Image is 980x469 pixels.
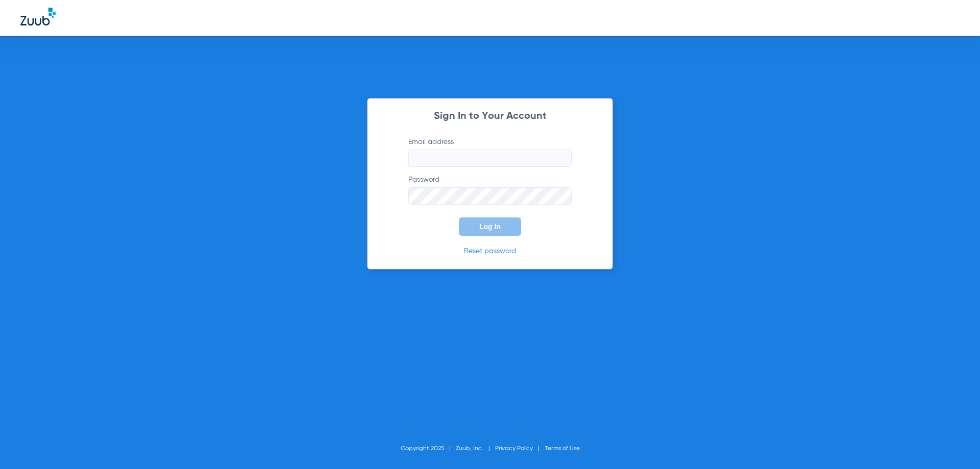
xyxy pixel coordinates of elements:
input: Email address [408,150,572,167]
label: Password [408,175,572,205]
label: Email address [408,137,572,167]
a: Privacy Policy [495,446,533,452]
input: Password [408,187,572,205]
button: Log In [459,217,521,236]
img: Zuub Logo [20,8,56,26]
span: Log In [479,223,501,231]
a: Terms of Use [545,446,580,452]
h2: Sign In to Your Account [393,111,587,121]
li: Copyright 2025 [401,443,456,454]
a: Reset password [464,248,516,255]
li: Zuub, Inc. [456,443,495,454]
